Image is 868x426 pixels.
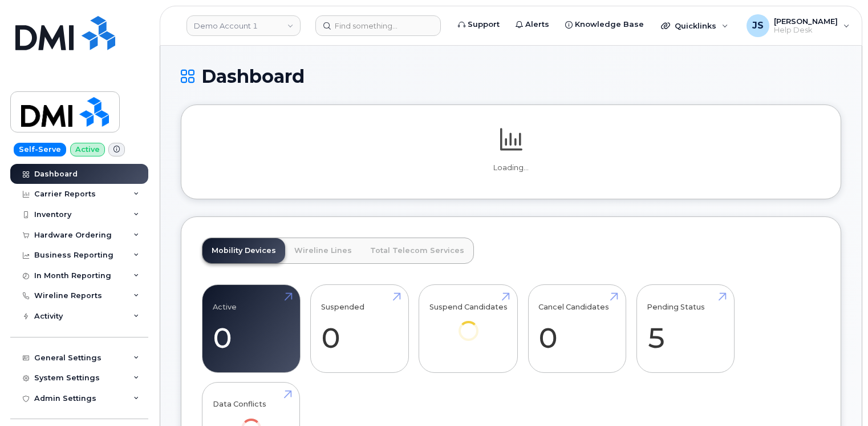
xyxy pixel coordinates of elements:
a: Wireline Lines [285,238,361,263]
a: Active 0 [213,291,290,367]
a: Total Telecom Services [361,238,473,263]
a: Suspend Candidates [429,291,508,357]
h1: Dashboard [181,66,841,86]
a: Pending Status 5 [647,291,724,367]
a: Mobility Devices [202,238,285,263]
a: Cancel Candidates 0 [538,291,615,367]
p: Loading... [202,163,820,173]
a: Suspended 0 [321,291,398,367]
